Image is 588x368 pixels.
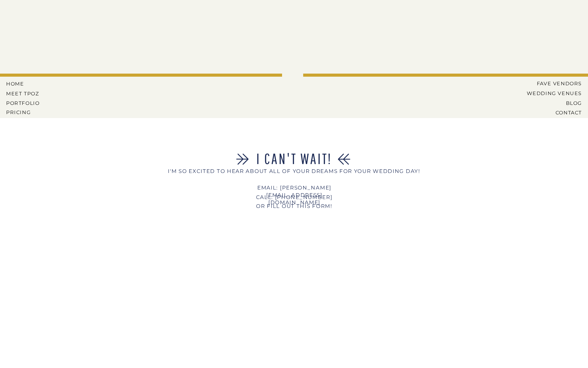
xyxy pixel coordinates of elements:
[6,91,40,96] a: MEET tPoz
[255,193,334,215] h2: call: [PHONE_NUMBER] Or Fill out this form!
[534,110,582,115] a: CONTACT
[532,81,582,86] a: Fave Vendors
[162,168,426,191] a: I'M SO EXCITED TO HEAR ABOUT ALL OF YOUR DREAMS FOR YOUR WEDDING DAY!
[6,109,41,115] a: Pricing
[218,151,371,167] h2: I CAN'T WAIT!
[6,100,41,106] a: PORTFOLIO
[517,90,582,96] a: Wedding Venues
[522,100,582,106] a: BLOG
[255,193,334,215] a: call: [PHONE_NUMBER]Or Fill out this form!
[6,81,34,86] a: HOME
[245,184,343,192] a: EMAIL: [PERSON_NAME][EMAIL_ADDRESS][DOMAIN_NAME]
